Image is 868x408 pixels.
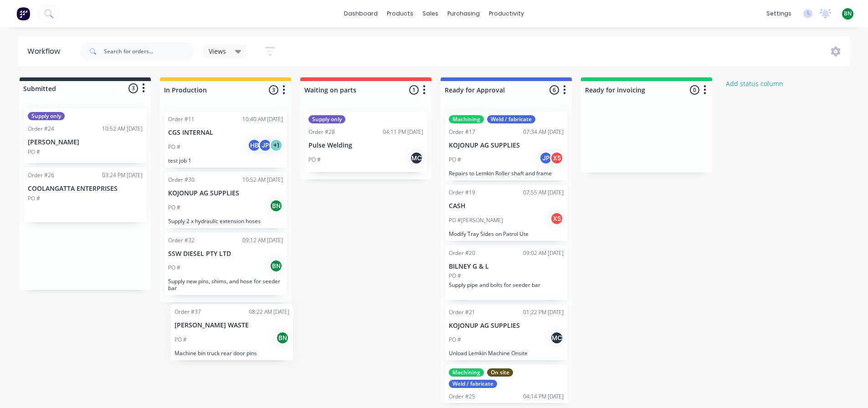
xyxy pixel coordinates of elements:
[484,7,529,20] div: productivity
[128,83,138,93] span: 3
[445,85,534,95] input: Enter column name…
[409,85,419,95] span: 1
[269,85,278,95] span: 3
[209,46,226,56] span: Views
[339,7,382,20] a: dashboard
[27,46,65,57] div: Workflow
[21,84,56,93] div: Submitted
[721,77,788,90] button: Add status column
[550,85,559,95] span: 6
[690,85,699,95] span: 0
[585,85,675,95] input: Enter column name…
[104,42,194,61] input: Search for orders...
[304,85,394,95] input: Enter column name…
[443,7,484,20] div: purchasing
[382,7,418,20] div: products
[164,85,254,95] input: Enter column name…
[418,7,443,20] div: sales
[16,7,30,20] img: Factory
[762,7,796,20] div: settings
[844,10,852,18] span: BN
